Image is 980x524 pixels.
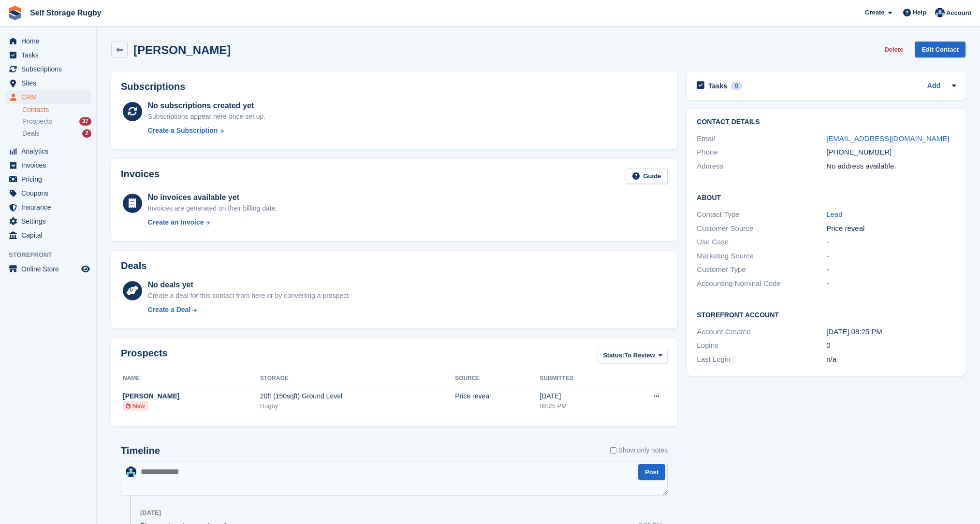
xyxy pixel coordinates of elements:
[121,348,168,366] h2: Prospects
[697,192,956,202] h2: About
[697,310,956,319] h2: Storefront Account
[826,147,956,158] div: [PHONE_NUMBER]
[826,237,956,248] div: -
[697,161,826,172] div: Address
[540,391,620,401] div: [DATE]
[915,42,965,57] a: Edit Contact
[21,48,79,62] span: Tasks
[826,134,949,142] a: [EMAIL_ADDRESS][DOMAIN_NAME]
[5,228,91,242] a: menu
[697,264,826,275] div: Customer Type
[697,133,826,144] div: Email
[626,169,668,184] a: Guide
[5,200,91,214] a: menu
[9,250,96,260] span: Storefront
[5,144,91,158] a: menu
[148,203,278,213] div: Invoices are generated on their billing date.
[123,391,260,401] div: [PERSON_NAME]
[260,391,455,401] div: 20ft (150sqft) Ground Level
[5,158,91,172] a: menu
[5,186,91,200] a: menu
[21,76,79,90] span: Sites
[21,200,79,214] span: Insurance
[21,262,79,276] span: Online Store
[935,8,945,17] img: Chris Palmer
[540,401,620,411] div: 08:25 PM
[5,214,91,228] a: menu
[148,126,218,136] div: Create a Subscription
[21,62,79,76] span: Subscriptions
[21,34,79,48] span: Home
[540,371,620,386] th: Submitted
[148,217,278,227] a: Create an Invoice
[140,509,161,517] div: [DATE]
[880,42,907,57] button: Delete
[865,8,884,17] span: Create
[603,351,624,360] span: Status:
[148,279,351,291] div: No deals yet
[133,43,231,57] h2: [PERSON_NAME]
[697,118,956,126] h2: Contact Details
[8,6,22,20] img: stora-icon-8386f47178a22dfd0bd8f6a31ec36ba5ce8667c1dd55bd0f319d3a0aa187defe.svg
[22,129,40,138] span: Deals
[22,128,91,139] a: Deals 2
[80,263,91,275] a: Preview store
[21,144,79,158] span: Analytics
[826,264,956,275] div: -
[21,214,79,228] span: Settings
[697,223,826,234] div: Customer Source
[946,8,971,18] span: Account
[21,158,79,172] span: Invoices
[5,62,91,76] a: menu
[121,371,260,386] th: Name
[826,251,956,262] div: -
[148,305,351,315] a: Create a Deal
[121,169,160,184] h2: Invoices
[82,129,91,138] div: 2
[148,291,351,301] div: Create a deal for this contact from here or by converting a prospect.
[731,82,742,90] div: 0
[121,445,160,456] h2: Timeline
[22,117,52,126] span: Prospects
[697,147,826,158] div: Phone
[148,126,266,136] a: Create a Subscription
[697,340,826,351] div: Logins
[624,351,655,360] span: To Review
[148,112,266,122] div: Subscriptions appear here once set up.
[638,464,665,480] button: Post
[148,100,266,112] div: No subscriptions created yet
[697,354,826,365] div: Last Login
[927,81,940,92] a: Add
[21,228,79,242] span: Capital
[121,81,668,92] h2: Subscriptions
[21,186,79,200] span: Coupons
[5,48,91,62] a: menu
[5,90,91,104] a: menu
[826,354,956,365] div: n/a
[610,445,616,455] input: Show only notes
[826,210,842,218] a: Lead
[913,8,926,17] span: Help
[26,5,105,21] a: Self Storage Rugby
[260,371,455,386] th: Storage
[148,192,278,203] div: No invoices available yet
[5,172,91,186] a: menu
[148,217,204,227] div: Create an Invoice
[21,90,79,104] span: CRM
[826,278,956,289] div: -
[5,76,91,90] a: menu
[610,445,668,455] label: Show only notes
[455,391,540,401] div: Price reveal
[697,278,826,289] div: Accounting Nominal Code
[826,340,956,351] div: 0
[21,172,79,186] span: Pricing
[260,401,455,411] div: Rugby
[5,262,91,276] a: menu
[121,260,146,271] h2: Deals
[148,305,191,315] div: Create a Deal
[826,223,956,234] div: Price reveal
[79,117,91,126] div: 37
[826,326,956,338] div: [DATE] 08:25 PM
[455,371,540,386] th: Source
[826,161,956,172] div: No address available.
